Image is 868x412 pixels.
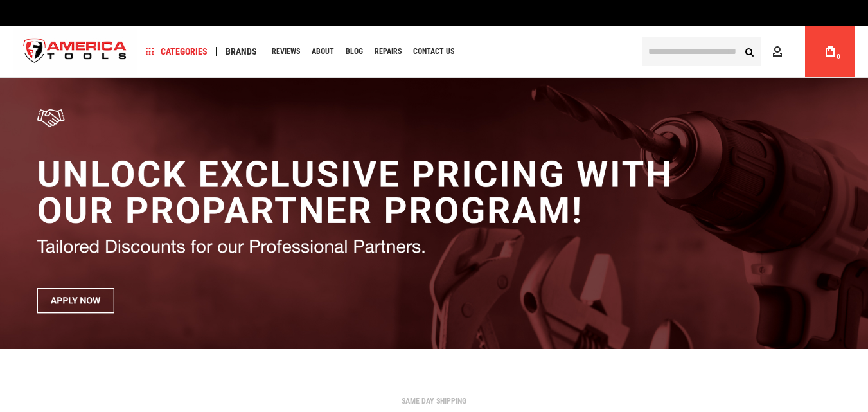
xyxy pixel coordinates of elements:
span: Blog [346,48,363,55]
a: Contact Us [407,43,460,60]
a: Reviews [266,43,306,60]
a: store logo [13,28,137,76]
img: America Tools [13,28,137,76]
span: Brands [226,47,257,56]
span: Repairs [375,48,402,55]
span: Reviews [272,48,300,55]
a: About [306,43,340,60]
span: About [312,48,334,55]
span: 0 [837,53,840,60]
a: Brands [220,43,263,60]
span: Categories [146,47,208,56]
a: Blog [340,43,369,60]
button: Search [737,39,761,64]
div: SAME DAY SHIPPING [10,397,858,405]
a: Categories [140,43,213,60]
span: Contact Us [413,48,454,55]
a: 0 [818,26,842,77]
a: Repairs [369,43,407,60]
